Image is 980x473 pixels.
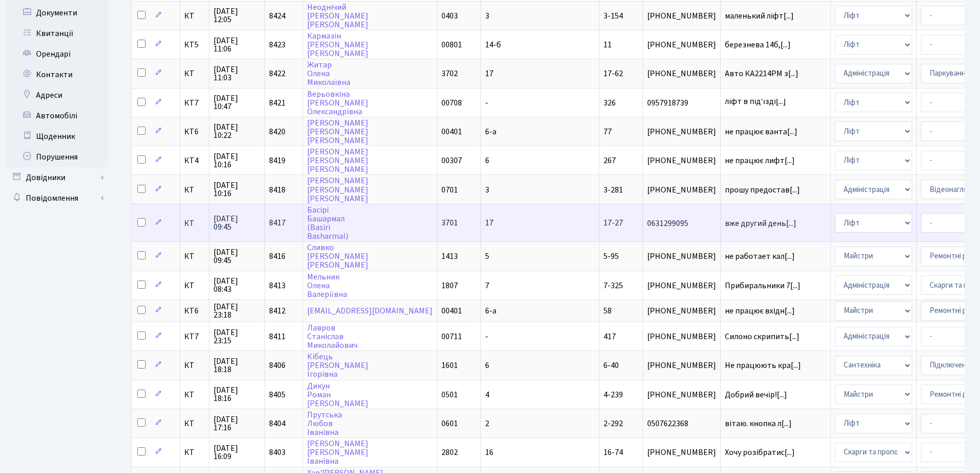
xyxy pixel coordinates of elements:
a: Квитанції [5,23,108,44]
span: 8406 [269,360,286,371]
span: КТ [184,282,205,290]
span: Авто КА2214РМ з[...] [725,68,798,79]
span: [PHONE_NUMBER] [647,448,716,457]
a: Автомобілі [5,106,108,126]
span: [DATE] 18:16 [213,386,260,402]
span: 3 [485,184,489,196]
span: 8421 [269,97,286,109]
span: 8418 [269,184,286,196]
span: 4 [485,389,489,400]
span: 7 [485,280,489,291]
span: 17-27 [603,218,623,229]
span: [DATE] 09:45 [213,215,260,231]
span: 0403 [441,10,458,22]
span: 5 [485,251,489,262]
span: 8405 [269,389,286,400]
a: Довідники [5,167,108,188]
span: - [485,97,488,109]
span: 0601 [441,418,458,429]
span: 00401 [441,305,462,317]
span: 8422 [269,68,286,79]
span: [PHONE_NUMBER] [647,361,716,370]
span: не працює ванта[...] [725,126,797,137]
span: [PHONE_NUMBER] [647,12,716,20]
span: КТ4 [184,156,205,165]
span: 4-239 [603,389,623,400]
span: 8412 [269,305,286,317]
span: 00801 [441,39,462,50]
span: не работает кал[...] [725,251,795,262]
span: маленький ліфт[...] [725,10,794,22]
a: ЛавровСтаніславМиколайович [307,322,358,351]
a: [PERSON_NAME][PERSON_NAME]Іванівна [307,438,368,467]
span: [PHONE_NUMBER] [647,186,716,194]
span: КТ [184,448,205,457]
span: КТ [184,69,205,78]
span: [DATE] 10:47 [213,94,260,111]
span: КТ5 [184,41,205,49]
span: [DATE] 10:22 [213,123,260,139]
a: Порушення [5,147,108,167]
span: КТ [184,391,205,399]
span: 00711 [441,331,462,342]
span: 6 [485,360,489,371]
span: 267 [603,155,616,166]
span: [DATE] 08:43 [213,277,260,293]
span: 8403 [269,447,286,458]
span: [DATE] 12:05 [213,7,260,24]
span: [PHONE_NUMBER] [647,69,716,78]
span: вже другий день[...] [725,218,796,229]
span: 00401 [441,126,462,137]
a: Контакти [5,64,108,85]
span: [DATE] 17:16 [213,415,260,432]
span: 0501 [441,389,458,400]
span: КТ7 [184,332,205,341]
span: КТ [184,419,205,428]
span: 3701 [441,218,458,229]
a: Щоденник [5,126,108,147]
span: [PHONE_NUMBER] [647,307,716,315]
span: [DATE] 16:09 [213,444,260,461]
span: 3-281 [603,184,623,196]
span: 1807 [441,280,458,291]
span: [DATE] 10:16 [213,181,260,198]
span: [DATE] 18:18 [213,357,260,374]
span: 3702 [441,68,458,79]
span: 3 [485,10,489,22]
span: КТ [184,361,205,370]
span: [PHONE_NUMBER] [647,282,716,290]
a: Верьовкіна[PERSON_NAME]Олександрівна [307,89,368,117]
span: 0701 [441,184,458,196]
span: КТ [184,12,205,20]
a: [PERSON_NAME][PERSON_NAME][PERSON_NAME] [307,146,368,175]
span: 8413 [269,280,286,291]
span: КТ6 [184,128,205,136]
span: [DATE] 11:06 [213,37,260,53]
span: 16 [485,447,493,458]
span: Силоно скрипить[...] [725,331,799,342]
span: Хочу розібратис[...] [725,447,795,458]
span: 8416 [269,251,286,262]
span: 8417 [269,218,286,229]
a: Повідомлення [5,188,108,208]
span: КТ7 [184,99,205,107]
a: ПрутськаЛюбовІванівна [307,409,342,438]
span: 17 [485,68,493,79]
span: [DATE] 23:18 [213,303,260,319]
span: 8424 [269,10,286,22]
span: 1601 [441,360,458,371]
span: прошу предостав[...] [725,184,800,196]
span: 3-154 [603,10,623,22]
a: Неоднічий[PERSON_NAME][PERSON_NAME] [307,2,368,30]
span: 417 [603,331,616,342]
span: КТ [184,219,205,227]
span: не працює вхідн[...] [725,305,795,317]
span: 77 [603,126,612,137]
span: 1413 [441,251,458,262]
a: БасіріБашармал(BasiriBasharmal) [307,204,348,242]
span: 0631299095 [647,219,716,227]
span: [PHONE_NUMBER] [647,332,716,341]
span: ліфт в підʼїзді[...] [725,96,786,107]
a: [PERSON_NAME][PERSON_NAME][PERSON_NAME] [307,176,368,204]
a: [PERSON_NAME][PERSON_NAME][PERSON_NAME] [307,117,368,146]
